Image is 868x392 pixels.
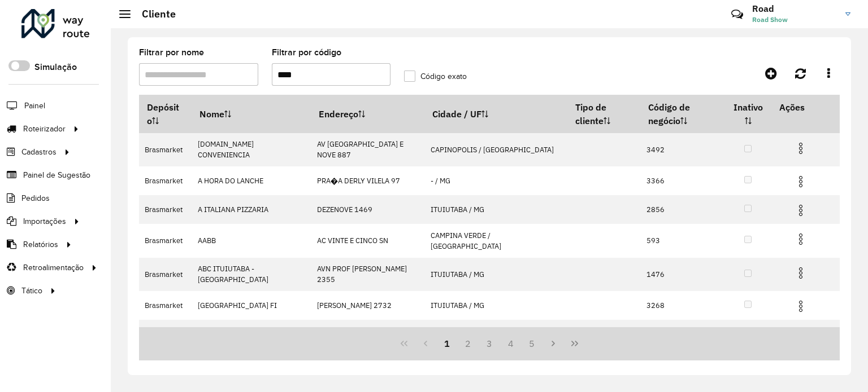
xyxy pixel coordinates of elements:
button: Next Page [542,333,564,354]
span: Relatórios [23,239,58,250]
button: 3 [479,333,500,354]
td: ABC ITUIUTABA - [GEOGRAPHIC_DATA] [192,258,311,291]
td: 1181 [640,320,725,349]
span: Retroalimentação [23,262,84,274]
td: CAPINOPOLIS / [GEOGRAPHIC_DATA] [424,133,567,166]
td: Brasmarket [139,320,192,349]
td: AABB [192,224,311,257]
td: ITUIUTABA / MG [424,258,567,291]
span: Painel de Sugestão [23,169,90,181]
td: AcAi TROPICAL [192,320,311,349]
h3: Road [752,3,837,14]
td: DEZENOVE 1469 [311,195,424,224]
th: Código de negócio [640,95,725,133]
h2: Cliente [131,8,176,20]
td: 3268 [640,291,725,320]
th: Ações [771,95,839,119]
label: Simulação [34,60,77,74]
td: Brasmarket [139,224,192,257]
td: [GEOGRAPHIC_DATA] FI [192,291,311,320]
td: ITUIUTABA / MG [424,195,567,224]
button: Last Page [564,333,585,354]
td: [PERSON_NAME] 2732 [311,291,424,320]
span: Cadastros [21,146,57,158]
button: 1 [436,333,458,354]
td: 3366 [640,166,725,195]
td: 593 [640,224,725,257]
td: AV BRASiLIA 1226 [311,320,424,349]
span: Road Show [752,15,837,25]
td: 3492 [640,133,725,166]
td: PRA�A DERLY VILELA 97 [311,166,424,195]
td: PRATA / MG [424,320,567,349]
td: A ITALIANA PIZZARIA [192,195,311,224]
th: Endereço [311,95,424,133]
span: Pedidos [21,192,50,204]
td: Brasmarket [139,166,192,195]
th: Nome [192,95,311,133]
label: Filtrar por nome [139,46,204,59]
th: Inativo [725,95,771,133]
a: Contato Rápido [725,2,749,27]
td: A HORA DO LANCHE [192,166,311,195]
span: Importações [23,215,66,227]
label: Código exato [404,71,467,82]
td: Brasmarket [139,258,192,291]
button: 4 [500,333,522,354]
label: Filtrar por código [272,46,341,59]
span: Painel [24,100,45,112]
td: CAMPINA VERDE / [GEOGRAPHIC_DATA] [424,224,567,257]
td: AC VINTE E CINCO SN [311,224,424,257]
th: Cidade / UF [424,95,567,133]
td: - / MG [424,166,567,195]
td: Brasmarket [139,291,192,320]
button: 2 [457,333,479,354]
td: 2856 [640,195,725,224]
td: 1476 [640,258,725,291]
td: Brasmarket [139,195,192,224]
th: Tipo de cliente [568,95,641,133]
button: 5 [522,333,543,354]
th: Depósito [139,95,192,133]
td: Brasmarket [139,133,192,166]
span: Roteirizador [23,123,66,135]
span: Tático [21,285,42,297]
td: ITUIUTABA / MG [424,291,567,320]
td: AV [GEOGRAPHIC_DATA] E NOVE 887 [311,133,424,166]
td: [DOMAIN_NAME] CONVENIENCIA [192,133,311,166]
td: AVN PROF [PERSON_NAME] 2355 [311,258,424,291]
